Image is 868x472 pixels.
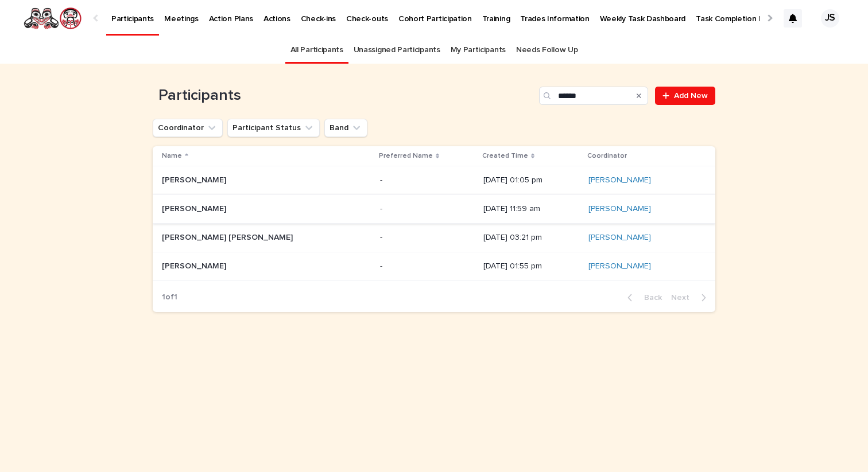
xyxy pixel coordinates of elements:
[587,150,627,162] p: Coordinator
[227,119,320,137] button: Participant Status
[380,259,385,271] p: -
[821,9,839,28] div: JS
[290,37,343,64] a: All Participants
[539,87,648,105] input: Search
[516,37,578,64] a: Needs Follow Up
[153,223,715,252] tr: [PERSON_NAME] [PERSON_NAME][PERSON_NAME] [PERSON_NAME] -- [DATE] 03:21 pm[PERSON_NAME]
[162,202,228,214] p: [PERSON_NAME]
[379,150,433,162] p: Preferred Name
[588,262,651,271] a: [PERSON_NAME]
[637,294,662,302] span: Back
[483,262,579,271] p: [DATE] 01:55 pm
[451,37,506,64] a: My Participants
[483,204,579,214] p: [DATE] 11:59 am
[153,252,715,280] tr: [PERSON_NAME][PERSON_NAME] -- [DATE] 01:55 pm[PERSON_NAME]
[153,195,715,224] tr: [PERSON_NAME][PERSON_NAME] -- [DATE] 11:59 am[PERSON_NAME]
[23,7,82,30] img: rNyI97lYS1uoOg9yXW8k
[162,173,228,185] p: [PERSON_NAME]
[588,233,651,243] a: [PERSON_NAME]
[482,150,528,162] p: Created Time
[153,119,223,137] button: Coordinator
[671,294,696,302] span: Next
[588,204,651,214] a: [PERSON_NAME]
[324,119,367,137] button: Band
[483,175,579,185] p: [DATE] 01:05 pm
[354,37,440,64] a: Unassigned Participants
[153,166,715,195] tr: [PERSON_NAME][PERSON_NAME] -- [DATE] 01:05 pm[PERSON_NAME]
[380,173,385,185] p: -
[380,231,385,243] p: -
[162,231,295,243] p: [PERSON_NAME] [PERSON_NAME]
[588,175,651,185] a: [PERSON_NAME]
[674,92,708,100] span: Add New
[655,87,715,105] a: Add New
[618,292,666,303] button: Back
[153,283,187,311] p: 1 of 1
[153,87,534,105] h1: Participants
[162,150,182,162] p: Name
[483,233,579,243] p: [DATE] 03:21 pm
[666,292,715,303] button: Next
[162,259,228,271] p: [PERSON_NAME]
[380,202,385,214] p: -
